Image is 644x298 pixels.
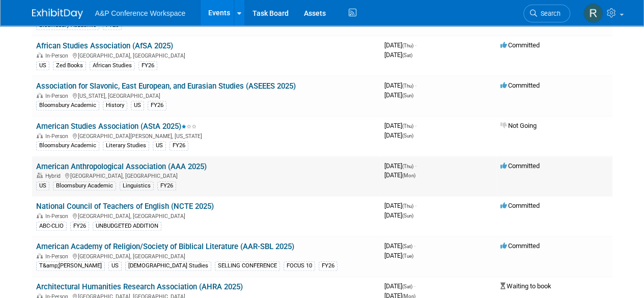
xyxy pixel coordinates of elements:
span: (Thu) [402,164,413,169]
span: [DATE] [384,162,416,170]
img: In-Person Event [37,133,43,138]
div: [GEOGRAPHIC_DATA], [GEOGRAPHIC_DATA] [36,211,376,220]
span: (Sat) [402,243,412,249]
span: (Thu) [402,83,413,89]
span: - [414,242,415,250]
span: (Sun) [402,133,413,139]
span: (Tue) [402,253,413,259]
a: National Council of Teachers of English (NCTE 2025) [36,202,214,211]
span: Waiting to book [500,282,551,290]
span: [DATE] [384,202,416,209]
span: [DATE] [384,211,413,219]
span: - [415,162,416,170]
img: In-Person Event [37,253,43,258]
span: [DATE] [384,91,413,99]
div: Linguistics [120,181,154,191]
span: (Sun) [402,213,413,219]
span: - [414,282,415,290]
span: - [415,41,416,49]
span: Committed [500,82,540,89]
span: Search [537,10,561,17]
div: US [36,181,49,191]
img: In-Person Event [37,52,43,58]
div: UNBUDGETED ADDITION [93,222,161,231]
img: Ryan Dradzynski [583,4,603,23]
a: Association for Slavonic, East European, and Eurasian Studies (ASEEES 2025) [36,82,296,91]
span: [DATE] [384,282,415,290]
a: African Studies Association (AfSA 2025) [36,41,173,50]
span: [DATE] [384,82,416,89]
span: [DATE] [384,171,415,179]
span: [DATE] [384,252,413,259]
span: Committed [500,162,540,170]
a: Architectural Humanities Research Association (AHRA 2025) [36,282,243,291]
div: FY26 [319,261,338,270]
div: ABC-CLIO [36,222,67,231]
span: In-Person [45,93,71,99]
a: American Academy of Religion/Society of Biblical Literature (AAR-SBL 2025) [36,242,294,251]
img: ExhibitDay [32,9,83,19]
div: History [103,101,127,110]
span: (Thu) [402,203,413,209]
div: Bloomsbury Academic [36,101,99,110]
span: - [415,82,416,89]
div: [GEOGRAPHIC_DATA], [GEOGRAPHIC_DATA] [36,252,376,260]
div: Zed Books [53,61,86,70]
div: US [108,261,122,270]
span: Committed [500,202,540,209]
div: African Studies [90,61,135,70]
span: Committed [500,242,540,250]
span: (Thu) [402,123,413,129]
span: - [415,202,416,209]
span: In-Person [45,213,71,220]
div: FY26 [70,222,89,231]
a: American Studies Association (AStA 2025) [36,122,197,131]
span: Not Going [500,122,537,129]
span: [DATE] [384,122,416,129]
span: Hybrid [45,173,64,179]
div: FY26 [148,101,166,110]
img: Hybrid Event [37,173,43,178]
div: [GEOGRAPHIC_DATA], [GEOGRAPHIC_DATA] [36,171,376,179]
span: - [415,122,416,129]
span: A&P Conference Workspace [95,9,186,17]
a: American Anthropological Association (AAA 2025) [36,162,207,171]
span: In-Person [45,253,71,260]
span: [DATE] [384,41,416,49]
div: US [153,141,166,150]
img: In-Person Event [37,93,43,98]
span: In-Person [45,133,71,140]
span: [DATE] [384,242,415,250]
div: [GEOGRAPHIC_DATA][PERSON_NAME], [US_STATE] [36,131,376,140]
div: [US_STATE], [GEOGRAPHIC_DATA] [36,91,376,99]
span: [DATE] [384,51,412,59]
div: Literary Studies [103,141,149,150]
div: Bloomsbury Academic [36,141,99,150]
img: In-Person Event [37,213,43,218]
span: (Sun) [402,93,413,98]
div: FY26 [157,181,176,191]
div: Bloomsbury Academic [53,181,116,191]
span: (Sat) [402,52,412,58]
span: Committed [500,41,540,49]
span: (Mon) [402,173,415,178]
span: [DATE] [384,131,413,139]
span: (Thu) [402,43,413,48]
div: [GEOGRAPHIC_DATA], [GEOGRAPHIC_DATA] [36,51,376,59]
span: In-Person [45,52,71,59]
div: [DEMOGRAPHIC_DATA] Studies [125,261,211,270]
div: T&amp;[PERSON_NAME] [36,261,105,270]
a: Search [523,5,570,22]
div: US [36,61,49,70]
span: (Sat) [402,284,412,289]
div: SELLING CONFERENCE [215,261,280,270]
div: FOCUS 10 [284,261,315,270]
div: FY26 [138,61,157,70]
div: FY26 [170,141,188,150]
div: US [131,101,144,110]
